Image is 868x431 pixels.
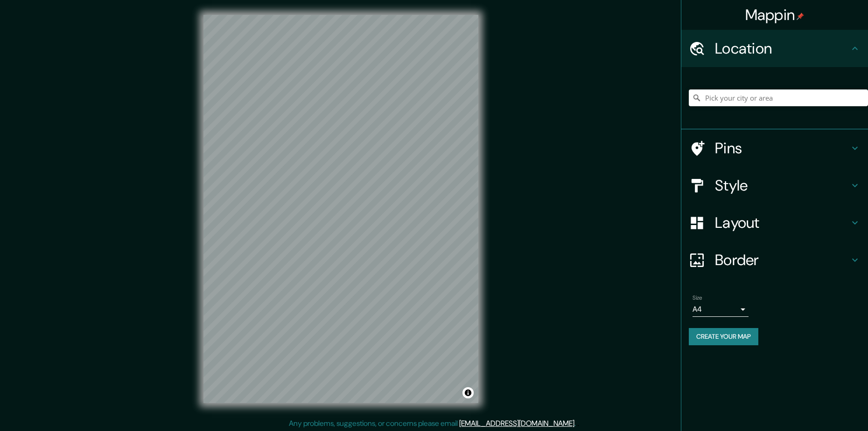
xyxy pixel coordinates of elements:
div: . [577,418,579,429]
div: Layout [681,204,868,241]
h4: Pins [715,139,849,157]
img: pin-icon.png [797,13,804,20]
input: Pick your city or area [689,89,868,106]
h4: Location [715,39,849,58]
h4: Mappin [745,6,805,24]
div: Location [681,30,868,67]
button: Create your map [689,328,758,345]
p: Any problems, suggestions, or concerns please email . [289,418,576,429]
label: Size [693,294,702,302]
h4: Border [715,251,849,269]
a: [EMAIL_ADDRESS][DOMAIN_NAME] [459,418,574,428]
div: . [576,418,577,429]
canvas: Map [203,15,478,403]
div: A4 [693,302,749,317]
div: Border [681,241,868,279]
div: Pins [681,130,868,167]
h4: Layout [715,213,849,232]
h4: Style [715,176,849,195]
button: Toggle attribution [462,387,474,398]
div: Style [681,167,868,204]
